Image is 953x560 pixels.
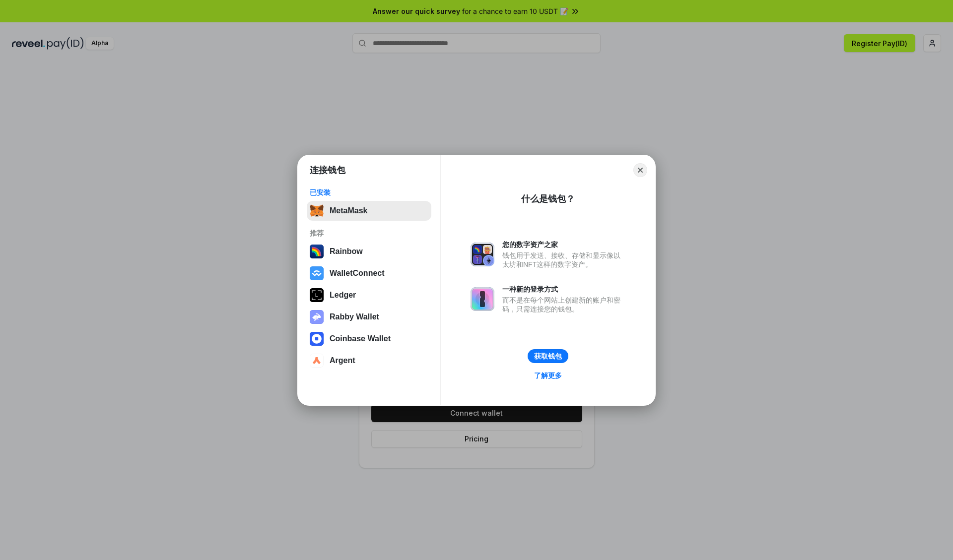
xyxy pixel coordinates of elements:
[307,307,431,327] button: Rabby Wallet
[310,229,428,238] div: 推荐
[534,352,562,361] div: 获取钱包
[330,247,363,256] div: Rainbow
[330,312,379,321] div: Rabby Wallet
[521,193,575,205] div: 什么是钱包？
[307,285,431,305] button: Ledger
[534,371,562,380] div: 了解更多
[310,188,428,197] div: 已安装
[307,242,431,261] button: Rainbow
[330,206,367,215] div: MetaMask
[528,349,568,363] button: 获取钱包
[310,204,324,218] img: svg+xml,%3Csvg%20fill%3D%22none%22%20height%3D%2233%22%20viewBox%3D%220%200%2035%2033%22%20width%...
[310,310,324,324] img: svg+xml,%3Csvg%20xmlns%3D%22http%3A%2F%2Fwww.w3.org%2F2000%2Fsvg%22%20fill%3D%22none%22%20viewBox...
[528,369,568,382] a: 了解更多
[310,332,324,346] img: svg+xml,%3Csvg%20width%3D%2228%22%20height%3D%2228%22%20viewBox%3D%220%200%2028%2028%22%20fill%3D...
[502,285,625,294] div: 一种新的登录方式
[502,240,625,249] div: 您的数字资产之家
[310,288,324,302] img: svg+xml,%3Csvg%20xmlns%3D%22http%3A%2F%2Fwww.w3.org%2F2000%2Fsvg%22%20width%3D%2228%22%20height%3...
[330,356,355,365] div: Argent
[310,245,324,258] img: svg+xml,%3Csvg%20width%3D%22120%22%20height%3D%22120%22%20viewBox%3D%220%200%20120%20120%22%20fil...
[310,164,345,176] h1: 连接钱包
[633,163,647,177] button: Close
[471,243,494,266] img: svg+xml,%3Csvg%20xmlns%3D%22http%3A%2F%2Fwww.w3.org%2F2000%2Fsvg%22%20fill%3D%22none%22%20viewBox...
[307,201,431,221] button: MetaMask
[502,296,625,313] div: 而不是在每个网站上创建新的账户和密码，只需连接您的钱包。
[310,266,324,280] img: svg+xml,%3Csvg%20width%3D%2228%22%20height%3D%2228%22%20viewBox%3D%220%200%2028%2028%22%20fill%3D...
[307,263,431,283] button: WalletConnect
[330,334,391,343] div: Coinbase Wallet
[330,269,385,278] div: WalletConnect
[330,291,356,300] div: Ledger
[307,329,431,349] button: Coinbase Wallet
[471,287,494,311] img: svg+xml,%3Csvg%20xmlns%3D%22http%3A%2F%2Fwww.w3.org%2F2000%2Fsvg%22%20fill%3D%22none%22%20viewBox...
[307,351,431,371] button: Argent
[502,251,625,269] div: 钱包用于发送、接收、存储和显示像以太坊和NFT这样的数字资产。
[310,354,324,368] img: svg+xml,%3Csvg%20width%3D%2228%22%20height%3D%2228%22%20viewBox%3D%220%200%2028%2028%22%20fill%3D...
